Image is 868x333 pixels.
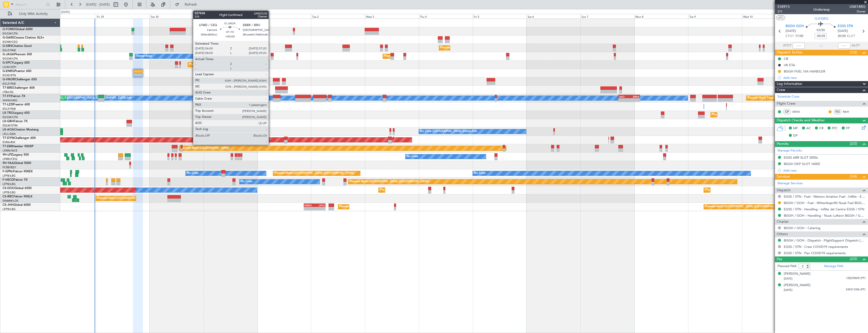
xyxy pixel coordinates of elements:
[3,199,18,203] a: DNMM/LOS
[847,34,855,39] span: ELDT
[473,14,527,18] div: Fri 5
[304,207,315,210] div: -
[777,94,799,99] a: Schedule Crew
[619,95,629,98] div: LIEO
[189,61,247,68] div: Planned Maint Athens ([PERSON_NAME] Intl)
[784,251,846,255] a: EGSS / STN - Pax COVID19 requirements
[3,36,44,39] a: G-GARECessna Citation XLS+
[3,203,13,207] span: CS-JHH
[784,238,865,243] a: BGGH / GOH - Dispatch - FlightSupport Dispatch [GEOGRAPHIC_DATA]
[3,99,17,102] a: VHHH/HKG
[784,207,864,211] a: EGSS / STN - Handling - Inflite Jet Centre EGSS / STN
[3,28,15,31] span: G-FOMO
[777,188,791,193] span: Dispatch
[258,10,267,14] div: [DATE]
[792,109,804,114] a: MWS
[3,103,13,106] span: T7-LZZI
[3,32,18,35] a: EGGW/LTN
[777,50,802,55] span: Dispatch To-Dos
[3,70,31,73] a: G-ENRGPraetor 600
[784,283,811,288] div: [PERSON_NAME]
[742,14,796,18] div: Wed 10
[3,187,14,190] span: CS-DOU
[3,120,14,123] span: LX-GBH
[3,178,14,181] span: F-HECD
[180,3,202,6] span: Refresh
[3,28,33,31] a: G-FOMOGlobal 6000
[3,115,18,119] a: EGGW/LTN
[850,9,865,14] span: Owner
[384,52,464,60] div: Planned Maint [GEOGRAPHIC_DATA] ([GEOGRAPHIC_DATA])
[777,181,803,186] a: Manage Services
[3,82,16,86] a: EGLF/FAB
[420,128,477,135] div: No Crew [GEOGRAPHIC_DATA] (Dublin Intl)
[3,137,14,140] span: T7-DYN
[3,40,18,44] a: EGNR/CEG
[777,87,785,93] span: Crew
[3,128,14,131] span: LX-AOA
[3,70,14,73] span: G-ENRG
[3,78,15,81] span: G-VNOR
[3,203,31,207] a: CS-JHHGlobal 6000
[838,34,846,39] span: 20:50
[3,61,13,64] span: G-SPCY
[42,14,96,18] div: Thu 28
[3,53,14,56] span: G-JAGA
[350,178,429,186] div: Planned Maint [GEOGRAPHIC_DATA] ([GEOGRAPHIC_DATA])
[629,98,640,101] div: -
[311,14,365,18] div: Tue 2
[777,101,795,107] span: Flight Crew
[776,15,785,20] button: UTC
[850,256,857,262] span: (2/2)
[786,34,794,39] span: ETOT
[241,178,252,186] div: No Crew
[3,153,13,156] span: 9H-LPZ
[3,103,30,106] a: T7-LZZIPraetor 600
[846,126,850,131] span: FP
[13,12,53,16] span: Only With Activity
[784,213,865,218] a: BGGH / GOH - Handling - Nuuk Luftavn BGGH / GOH
[43,94,132,102] div: [PERSON_NAME][GEOGRAPHIC_DATA] ([GEOGRAPHIC_DATA] Intl)
[3,36,14,39] span: G-GARE
[315,204,325,207] div: LPCS
[173,1,203,9] button: Refresh
[806,126,811,131] span: AC
[783,168,865,173] div: Add new
[784,226,820,230] a: BGGH / GOH - Catering
[832,126,838,131] span: FFC
[629,95,640,98] div: ZBAA
[3,195,13,198] span: CS-RRC
[3,140,15,144] a: EVRA/RIX
[784,201,865,205] a: BGGH / GOH - Fuel - Mittarfeqarfiit Nuuk Fuel BGGH / GOH
[3,65,16,69] a: LGAV/ATH
[784,288,792,292] span: [DATE]
[813,7,830,12] div: Underway
[784,63,795,67] div: UK ETA
[3,95,25,98] a: T7-FFIFalcon 7X
[777,4,790,9] span: 534913
[3,112,30,115] a: LX-TROLegacy 650
[783,43,791,48] span: ATOT
[846,288,865,292] span: 549311096 (PP)
[86,2,110,7] span: [DATE] - [DATE]
[819,126,823,131] span: CR
[3,61,30,64] a: G-SPCYLegacy 650
[419,14,473,18] div: Thu 4
[824,264,843,269] a: Manage PAX
[850,141,857,146] span: (2/2)
[3,137,36,140] a: T7-DYNChallenger 604
[784,162,820,166] div: BGGH DEP SLOT 1600Z
[3,86,13,89] span: T7-BRE
[3,162,14,165] span: 9H-YAA
[3,187,32,190] a: CS-DOUGlobal 6500
[843,109,854,114] a: RAH
[3,174,16,178] a: LFPB/LBG
[777,256,782,262] span: Pax
[304,204,315,207] div: KRNO
[777,174,790,180] span: Services
[777,118,825,123] span: Dispatch Checks and Weather
[852,43,860,48] span: ALDT
[777,264,796,269] label: Planned PAX
[777,9,790,14] span: 2/3
[777,81,802,87] span: Leg Information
